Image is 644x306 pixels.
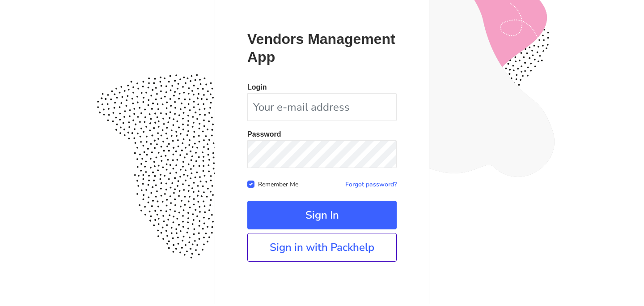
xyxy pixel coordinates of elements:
button: Sign In [247,201,397,229]
label: Remember Me [258,179,298,189]
a: Forgot password? [345,180,397,189]
p: Vendors Management App [247,30,397,66]
a: Sign in with Packhelp [247,233,397,262]
p: Password [247,131,397,138]
input: Your e-mail address [247,93,397,121]
p: Login [247,84,397,91]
